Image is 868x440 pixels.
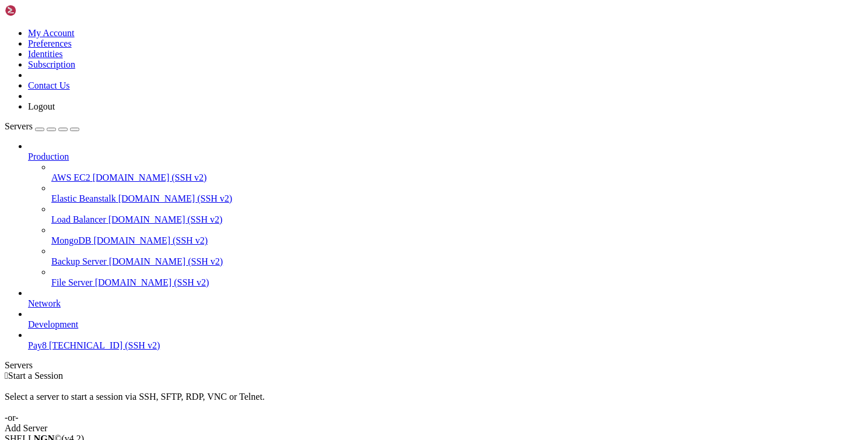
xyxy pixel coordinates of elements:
a: Production [28,152,863,162]
li: Load Balancer [DOMAIN_NAME] (SSH v2) [51,204,863,225]
div: Servers [5,360,863,371]
div: Select a server to start a session via SSH, SFTP, RDP, VNC or Telnet. -or- [5,381,863,423]
span: Start a Session [8,371,63,381]
li: Pay8 [TECHNICAL_ID] (SSH v2) [28,330,863,351]
a: Identities [28,49,63,59]
a: Preferences [28,38,72,48]
a: Development [28,319,863,330]
li: Elastic Beanstalk [DOMAIN_NAME] (SSH v2) [51,183,863,204]
span: Backup Server [51,256,107,266]
span: Elastic Beanstalk [51,193,116,203]
span: Production [28,152,69,161]
span: [DOMAIN_NAME] (SSH v2) [93,235,208,245]
a: AWS EC2 [DOMAIN_NAME] (SSH v2) [51,173,863,183]
li: Network [28,288,863,309]
li: File Server [DOMAIN_NAME] (SSH v2) [51,267,863,288]
a: Backup Server [DOMAIN_NAME] (SSH v2) [51,256,863,267]
a: Pay8 [TECHNICAL_ID] (SSH v2) [28,340,863,351]
span: [TECHNICAL_ID] (SSH v2) [49,340,160,350]
span: Servers [5,121,33,131]
span: [DOMAIN_NAME] (SSH v2) [118,193,233,203]
span: Pay8 [28,340,47,350]
li: Development [28,309,863,330]
li: Production [28,141,863,288]
a: Elastic Beanstalk [DOMAIN_NAME] (SSH v2) [51,193,863,204]
span: [DOMAIN_NAME] (SSH v2) [109,256,223,266]
span: MongoDB [51,235,91,245]
span: Network [28,298,61,308]
span: Development [28,319,78,329]
span:  [5,371,8,381]
a: Servers [5,121,79,131]
img: Shellngn [5,5,72,16]
a: MongoDB [DOMAIN_NAME] (SSH v2) [51,235,863,246]
a: Logout [28,101,55,111]
span: AWS EC2 [51,173,90,182]
a: Network [28,298,863,309]
a: Contact Us [28,80,70,90]
span: [DOMAIN_NAME] (SSH v2) [108,214,223,224]
span: [DOMAIN_NAME] (SSH v2) [93,173,207,182]
li: MongoDB [DOMAIN_NAME] (SSH v2) [51,225,863,246]
li: AWS EC2 [DOMAIN_NAME] (SSH v2) [51,162,863,183]
a: Load Balancer [DOMAIN_NAME] (SSH v2) [51,214,863,225]
a: Subscription [28,59,75,69]
span: Load Balancer [51,214,106,224]
span: [DOMAIN_NAME] (SSH v2) [95,277,209,287]
a: File Server [DOMAIN_NAME] (SSH v2) [51,277,863,288]
a: My Account [28,28,75,38]
li: Backup Server [DOMAIN_NAME] (SSH v2) [51,246,863,267]
div: Add Server [5,423,863,434]
span: File Server [51,277,93,287]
